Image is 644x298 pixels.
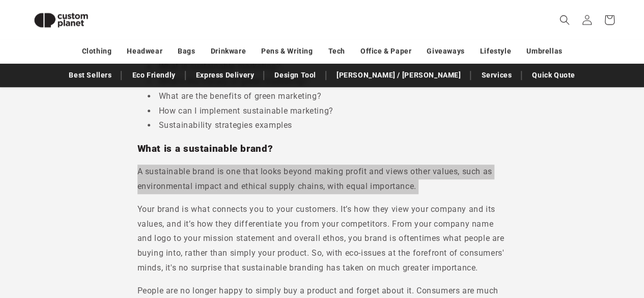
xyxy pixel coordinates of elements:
a: Umbrellas [526,42,562,60]
a: Services [476,66,517,84]
a: Giveaways [427,42,464,60]
a: Clothing [82,42,112,60]
li: How can I implement sustainable marketing? [148,104,507,119]
h3: What is a sustainable brand? [137,143,507,155]
a: Office & Paper [360,42,411,60]
li: Sustainability strategies examples [148,118,507,133]
a: Lifestyle [480,42,511,60]
p: A sustainable brand is one that looks beyond making profit and views other values, such as enviro... [137,165,507,194]
a: Design Tool [269,66,321,84]
iframe: Chat Widget [474,188,644,298]
img: Custom Planet [25,4,97,36]
a: Best Sellers [64,66,117,84]
li: What are the benefits of green marketing? [148,89,507,104]
summary: Search [553,9,576,31]
a: Eco Friendly [127,66,180,84]
a: Tech [328,42,345,60]
a: [PERSON_NAME] / [PERSON_NAME] [331,66,466,84]
a: Headwear [127,42,162,60]
a: Pens & Writing [261,42,313,60]
a: Drinkware [211,42,246,60]
a: Express Delivery [191,66,260,84]
a: Quick Quote [527,66,580,84]
p: Your brand is what connects you to your customers. It’s how they view your company and its values... [137,202,507,276]
a: Bags [178,42,195,60]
